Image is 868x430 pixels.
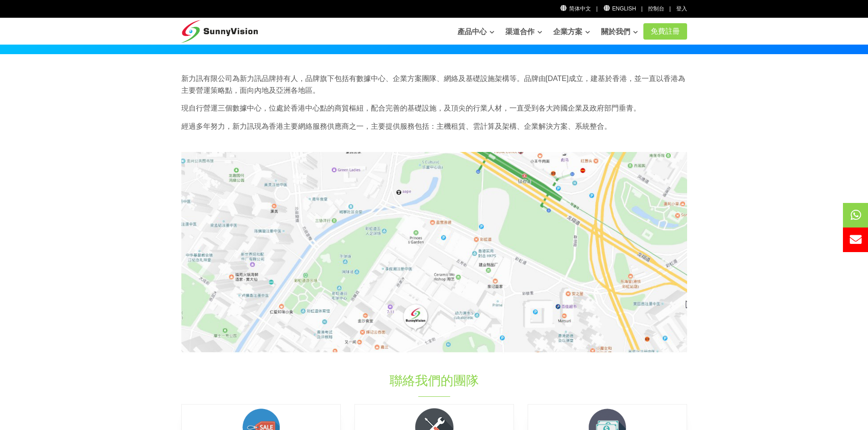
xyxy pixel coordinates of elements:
a: 登入 [676,5,687,12]
a: English [603,5,636,12]
a: 關於我們 [601,23,638,41]
a: 控制台 [648,5,664,12]
a: 產品中心 [457,23,494,41]
a: 简体中文 [560,5,591,12]
p: 經過多年努力，新力訊現為香港主要網絡服務供應商之一，主要提供服務包括：主機租賃、雲計算及架構、企業解決方案、系統整合。 [181,121,687,132]
a: 企業方案 [553,23,590,41]
p: 現自行營運三個數據中心，位處於香港中心點的商貿樞紐，配合完善的基礎設施，及頂尖的行業人材，一直受到各大跨國企業及政府部門垂青。 [181,102,687,114]
li: | [596,5,597,13]
a: 渠道合作 [505,23,542,41]
h1: 聯絡我們的團隊 [282,372,586,390]
a: 免費註冊 [643,23,687,40]
p: 新力訊有限公司為新力訊品牌持有人，品牌旗下包括有數據中心、企業方案團隊、網絡及基礎設施架構等。品牌由[DATE]成立，建基於香港，並一直以香港為主要營運策略點，面向內地及亞洲各地區。 [181,73,687,96]
img: How to visit SunnyVision? [181,152,687,353]
li: | [669,5,671,13]
li: | [641,5,642,13]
